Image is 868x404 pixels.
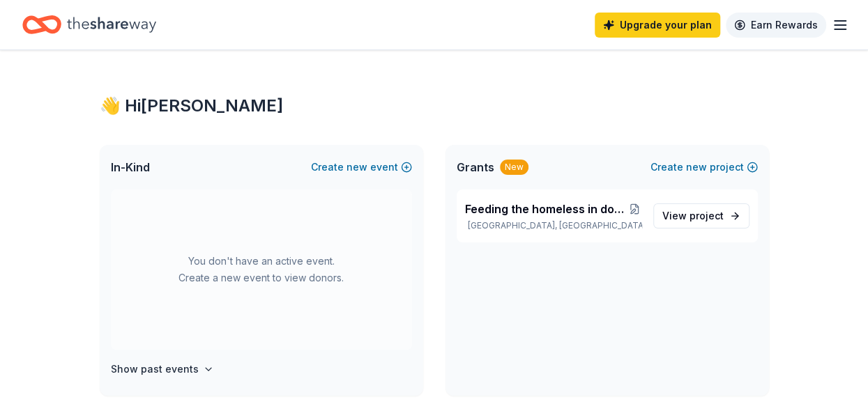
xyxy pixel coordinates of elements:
[111,189,412,350] div: You don't have an active event. Create a new event to view donors.
[457,159,494,176] span: Grants
[22,8,156,41] a: Home
[311,159,412,176] button: Createnewevent
[662,208,724,224] span: View
[500,160,528,175] div: New
[100,95,769,117] div: 👋 Hi [PERSON_NAME]
[690,210,724,222] span: project
[653,203,749,228] a: View project
[650,159,758,176] button: Createnewproject
[347,159,367,176] span: new
[111,361,214,378] button: Show past events
[111,361,199,378] h4: Show past events
[465,220,642,231] p: [GEOGRAPHIC_DATA], [GEOGRAPHIC_DATA]
[595,13,720,38] a: Upgrade your plan
[726,13,826,38] a: Earn Rewards
[111,159,150,176] span: In-Kind
[465,201,627,217] span: Feeding the homeless in downtown [GEOGRAPHIC_DATA]
[686,159,707,176] span: new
